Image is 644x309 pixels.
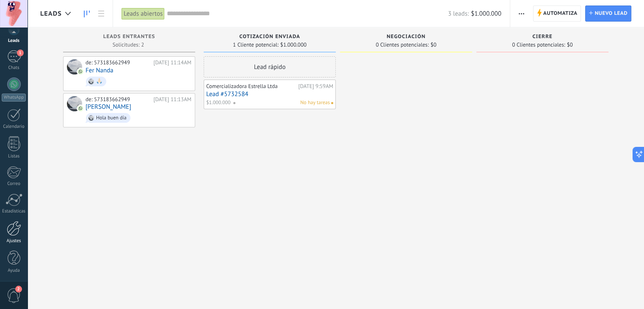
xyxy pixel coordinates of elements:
span: $1.000.000 [206,99,230,107]
div: Comercializadora Estrella Ltda [206,83,296,90]
div: [DATE] 11:14AM [153,59,191,66]
a: Lista [94,6,108,22]
div: [DATE] 11:13AM [153,96,191,103]
span: Leads [40,10,62,18]
span: $0 [431,42,437,47]
img: com.amocrm.amocrmwa.svg [77,69,83,74]
span: 3 leads: [448,10,469,18]
button: Más [515,6,528,22]
div: Luisa Medina [67,96,82,111]
a: Lead #5732584 [206,91,333,98]
div: WhatsApp [2,94,26,102]
div: Negociación [344,34,468,41]
div: de: 573183662949 [86,59,150,66]
span: $0 [567,42,573,47]
a: Automatiza [533,6,581,22]
a: Nuevo lead [585,6,631,22]
span: Nuevo lead [594,6,627,21]
div: Ayuda [2,268,26,273]
div: Fer Nanda [67,59,82,74]
div: Chats [2,65,26,71]
a: [PERSON_NAME] [86,103,131,110]
span: 2 [15,286,22,292]
div: Calendario [2,124,26,130]
span: 1 Cliente potencial: [233,42,279,47]
span: Leads Entrantes [103,34,155,40]
div: 🙏🏻 [96,78,102,84]
div: Correo [2,181,26,187]
div: Leads [2,38,26,44]
div: COTIZACIÓN ENVIADA [208,34,332,41]
div: CIERRE [481,34,604,41]
span: No hay nada asignado [331,102,333,104]
span: 0 Clientes potenciales: [512,42,565,47]
span: Negociación [387,34,426,40]
a: Fer Nanda [86,67,113,74]
span: $1.000.000 [280,42,307,47]
span: $1.000.000 [471,10,501,18]
div: Leads Entrantes [67,34,191,41]
div: Ajustes [2,238,26,244]
span: 0 Clientes potenciales: [376,42,428,47]
span: No hay tareas [300,99,330,107]
span: COTIZACIÓN ENVIADA [239,34,300,40]
a: Leads [80,6,94,22]
div: Hola buen día [96,115,127,121]
span: Automatiza [543,6,578,21]
span: Solicitudes: 2 [113,42,144,47]
div: de: 573183662949 [86,96,150,103]
div: Lead rápido [204,56,336,77]
div: Listas [2,154,26,159]
span: CIERRE [532,34,552,40]
span: 1 [17,50,24,56]
div: Estadísticas [2,209,26,214]
img: com.amocrm.amocrmwa.svg [77,105,83,111]
div: [DATE] 9:59AM [299,83,333,90]
div: Leads abiertos [122,8,165,20]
